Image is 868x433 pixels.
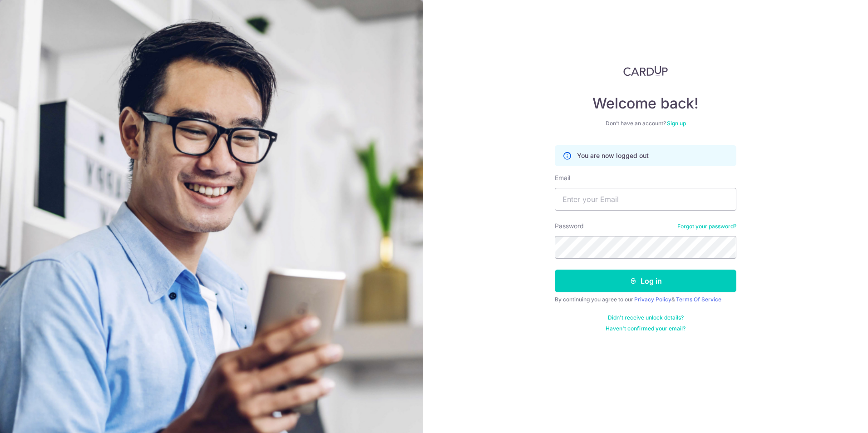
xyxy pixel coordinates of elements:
[606,325,686,332] a: Haven't confirmed your email?
[555,94,736,113] h4: Welcome back!
[577,151,649,160] p: You are now logged out
[623,65,668,76] img: CardUp Logo
[634,296,671,303] a: Privacy Policy
[677,223,736,230] a: Forgot your password?
[555,296,736,303] div: By continuing you agree to our &
[555,120,736,127] div: Don’t have an account?
[555,188,736,211] input: Enter your Email
[608,314,684,321] a: Didn't receive unlock details?
[555,270,736,292] button: Log in
[555,221,584,231] label: Password
[667,120,686,127] a: Sign up
[676,296,721,303] a: Terms Of Service
[555,173,570,182] label: Email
